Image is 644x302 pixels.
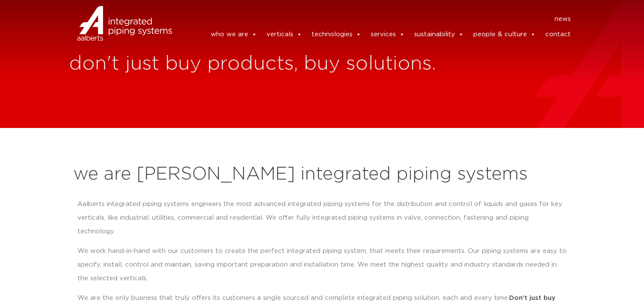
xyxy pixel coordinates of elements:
[473,26,536,43] a: people & culture
[545,26,571,43] a: contact
[371,26,405,43] a: services
[414,26,464,43] a: sustainability
[312,26,361,43] a: technologies
[266,26,302,43] a: verticals
[77,197,567,238] p: Aalberts integrated piping systems engineers the most advanced integrated piping systems for the ...
[185,12,571,26] nav: Menu
[555,12,571,26] a: news
[73,164,571,185] h2: we are [PERSON_NAME] integrated piping systems
[77,244,567,285] p: We work hand-in-hand with our customers to create the perfect integrated piping system, that meet...
[211,26,257,43] a: who we are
